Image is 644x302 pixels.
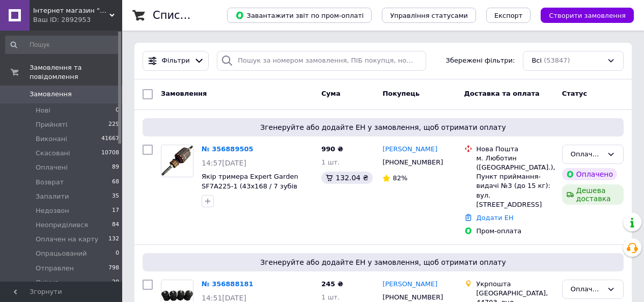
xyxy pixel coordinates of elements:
[33,15,122,24] div: Ваш ID: 2892953
[544,57,570,64] span: (53847)
[112,221,119,230] span: 84
[147,257,620,267] span: Згенеруйте або додайте ЕН у замовлення, щоб отримати оплату
[36,149,70,158] span: Скасовані
[161,145,193,177] a: Фото товару
[390,12,468,19] span: Управління статусами
[161,146,193,176] img: Фото товару
[321,90,340,97] span: Cума
[112,192,119,201] span: 35
[112,163,119,172] span: 89
[446,56,515,66] span: Збережені фільтри:
[112,178,119,187] span: 68
[464,90,540,97] span: Доставка та оплата
[36,264,74,273] span: Отправлен
[36,221,88,230] span: Неоприділився
[161,90,207,97] span: Замовлення
[33,6,109,15] span: Інтернет магазин "МК"
[30,90,72,99] span: Замовлення
[108,264,119,273] span: 798
[477,227,554,236] div: Пром-оплата
[382,90,419,97] span: Покупець
[202,145,254,153] a: № 356889505
[382,280,437,289] a: [PERSON_NAME]
[36,178,64,187] span: Возврат
[202,294,246,302] span: 14:51[DATE]
[321,293,340,301] span: 1 шт.
[36,192,69,201] span: Запалити
[202,280,254,288] a: № 356888181
[321,158,340,166] span: 1 шт.
[108,235,119,244] span: 132
[494,12,523,19] span: Експорт
[486,8,531,23] button: Експорт
[477,145,554,154] div: Нова Пошта
[321,172,372,184] div: 132.04 ₴
[116,106,119,115] span: 0
[562,90,587,97] span: Статус
[235,11,363,20] span: Завантажити звіт по пром-оплаті
[549,12,626,19] span: Створити замовлення
[571,284,603,295] div: Оплачено
[162,56,190,66] span: Фільтри
[380,156,445,169] div: [PHONE_NUMBER]
[36,120,67,129] span: Прийняті
[321,280,343,288] span: 245 ₴
[393,174,407,182] span: 82%
[36,163,68,172] span: Оплачені
[36,134,67,144] span: Виконані
[217,51,426,71] input: Пошук за номером замовлення, ПІБ покупця, номером телефону, Email, номером накладної
[562,168,617,180] div: Оплачено
[36,278,58,287] span: Очікує
[36,206,69,215] span: Недозвон
[112,206,119,215] span: 17
[227,8,372,23] button: Завантажити звіт по пром-оплаті
[36,106,50,115] span: Нові
[36,249,87,258] span: Опрацьований
[571,149,603,160] div: Оплачено
[36,235,98,244] span: Оплачен на карту
[530,11,634,19] a: Створити замовлення
[382,145,437,154] a: [PERSON_NAME]
[112,278,119,287] span: 20
[541,8,634,23] button: Створити замовлення
[202,159,246,167] span: 14:57[DATE]
[202,173,298,199] a: Якір тримера Expert Garden SF7A225-1 (43х168 / 7 зубів право)
[562,184,624,205] div: Дешева доставка
[101,134,119,144] span: 41667
[161,290,193,301] img: Фото товару
[116,249,119,258] span: 0
[5,36,120,54] input: Пошук
[531,56,542,66] span: Всі
[477,154,554,209] div: м. Люботин ([GEOGRAPHIC_DATA].), Пункт приймання-видачі №3 (до 15 кг): вул. [STREET_ADDRESS]
[101,149,119,158] span: 10708
[30,63,122,81] span: Замовлення та повідомлення
[147,122,620,132] span: Згенеруйте або додайте ЕН у замовлення, щоб отримати оплату
[153,9,256,21] h1: Список замовлень
[382,8,476,23] button: Управління статусами
[477,280,554,289] div: Укрпошта
[477,214,514,222] a: Додати ЕН
[108,120,119,129] span: 229
[321,145,343,153] span: 990 ₴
